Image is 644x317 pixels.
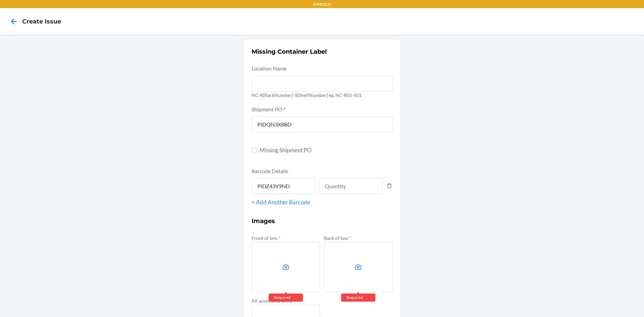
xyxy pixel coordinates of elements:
h3: Images [252,217,392,225]
input: Missing Shipment PO [252,148,257,153]
div: Required [341,294,375,302]
p: NC-R{RackNumber}-S{ShelfNumber} eg. NC-R01-S01 [252,92,392,99]
label: Barcode Details [252,168,288,174]
input: Quantity [319,178,382,194]
div: + Add Another Barcode [252,198,392,207]
label: Front of box [252,235,280,241]
label: Shipment PO [252,106,285,112]
h2: Missing Container Label [252,47,392,56]
label: Location Name [252,65,286,71]
div: Required [269,294,303,302]
label: All associated units [252,298,295,304]
p: EWR1CD [313,1,331,7]
span: Missing Shipment PO [260,146,392,155]
input: Barcode [252,178,315,194]
label: Back of box [324,235,351,241]
h4: Create Issue [22,17,61,26]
